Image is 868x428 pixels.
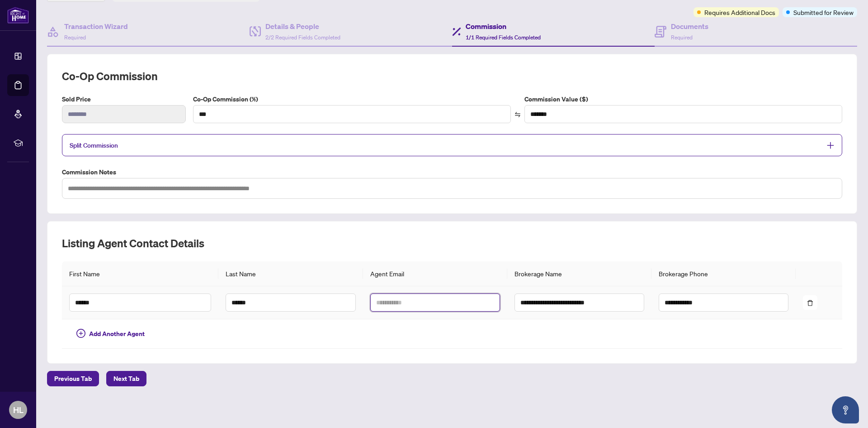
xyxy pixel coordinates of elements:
[218,261,363,286] th: Last Name
[7,7,29,24] img: logo
[265,21,340,32] h4: Details & People
[826,141,835,149] span: plus
[13,404,24,416] span: HL
[62,236,842,250] h2: Listing Agent Contact Details
[54,371,92,386] span: Previous Tab
[793,7,854,17] span: Submitted for Review
[265,34,340,41] span: 2/2 Required Fields Completed
[64,21,128,32] h4: Transaction Wizard
[807,300,813,306] span: delete
[671,34,693,41] span: Required
[76,329,85,338] span: plus-circle
[64,34,86,41] span: Required
[62,134,842,156] div: Split Commission
[651,261,796,286] th: Brokerage Phone
[524,94,842,104] label: Commission Value ($)
[514,111,521,118] span: swap
[62,69,842,83] h2: Co-op Commission
[62,94,186,104] label: Sold Price
[363,261,507,286] th: Agent Email
[193,94,511,104] label: Co-Op Commission (%)
[466,21,541,32] h4: Commission
[62,167,842,177] label: Commission Notes
[507,261,651,286] th: Brokerage Name
[89,329,145,339] span: Add Another Agent
[70,141,118,149] span: Split Commission
[69,327,152,341] button: Add Another Agent
[47,371,99,386] button: Previous Tab
[671,21,708,32] h4: Documents
[113,371,139,386] span: Next Tab
[62,261,218,286] th: First Name
[466,34,541,41] span: 1/1 Required Fields Completed
[106,371,146,386] button: Next Tab
[704,7,775,17] span: Requires Additional Docs
[832,396,859,423] button: Open asap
